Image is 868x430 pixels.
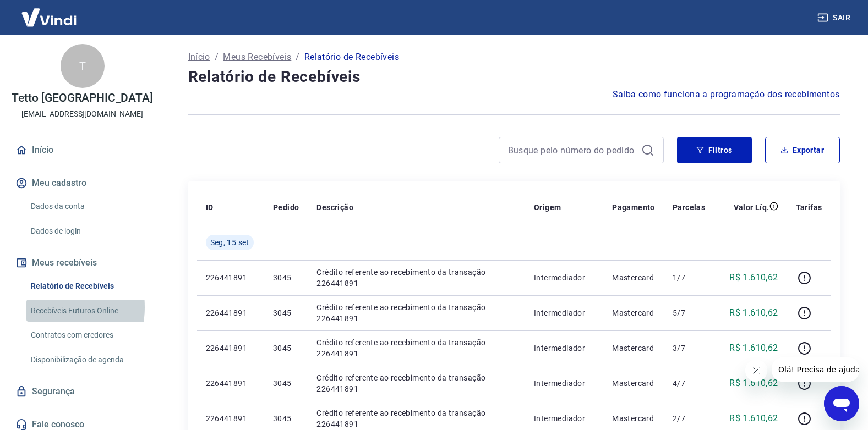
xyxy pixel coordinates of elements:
[12,92,153,104] p: Tetto [GEOGRAPHIC_DATA]
[534,307,594,318] p: Intermediador
[316,407,516,429] p: Crédito referente ao recebimento da transação 226441891
[13,171,151,195] button: Meu cadastro
[734,202,769,213] p: Valor Líq.
[612,343,655,354] p: Mastercard
[188,51,210,64] a: Início
[26,300,151,322] a: Recebíveis Futuros Online
[13,1,85,34] img: Vindi
[26,195,151,218] a: Dados da conta
[206,202,214,213] p: ID
[273,307,299,318] p: 3045
[304,51,399,64] p: Relatório de Recebíveis
[215,51,219,64] p: /
[673,307,705,318] p: 5/7
[613,88,840,101] a: Saiba como funciona a programação dos recebimentos
[729,306,778,319] p: R$ 1.610,62
[673,272,705,283] p: 1/7
[26,324,151,346] a: Contratos com credores
[206,272,255,283] p: 226441891
[316,337,516,359] p: Crédito referente ao recebimento da transação 226441891
[223,51,291,64] a: Meus Recebíveis
[729,341,778,355] p: R$ 1.610,62
[729,412,778,425] p: R$ 1.610,62
[273,413,299,424] p: 3045
[13,251,151,275] button: Meus recebíveis
[534,413,594,424] p: Intermediador
[824,386,859,421] iframe: Botão para abrir a janela de mensagens
[7,8,92,16] span: Olá! Precisa de ajuda?
[316,202,353,213] p: Descrição
[677,137,752,163] button: Filtros
[210,237,249,248] span: Seg, 15 set
[673,343,705,354] p: 3/7
[316,267,516,289] p: Crédito referente ao recebimento da transação 226441891
[273,202,299,213] p: Pedido
[745,360,767,382] iframe: Fechar mensagem
[21,108,143,120] p: [EMAIL_ADDRESS][DOMAIN_NAME]
[206,413,255,424] p: 226441891
[612,307,655,318] p: Mastercard
[296,51,299,64] p: /
[612,272,655,283] p: Mastercard
[765,137,840,163] button: Exportar
[316,372,516,394] p: Crédito referente ao recebimento da transação 226441891
[273,378,299,389] p: 3045
[815,8,855,28] button: Sair
[534,343,594,354] p: Intermediador
[26,220,151,242] a: Dados de login
[508,142,637,158] input: Busque pelo número do pedido
[26,275,151,297] a: Relatório de Recebíveis
[13,138,151,162] a: Início
[612,413,655,424] p: Mastercard
[612,202,655,213] p: Pagamento
[273,343,299,354] p: 3045
[61,44,105,88] div: T
[534,378,594,389] p: Intermediador
[673,378,705,389] p: 4/7
[673,202,705,213] p: Parcelas
[26,349,151,371] a: Disponibilização de agenda
[273,272,299,283] p: 3045
[534,202,561,213] p: Origem
[188,66,840,88] h4: Relatório de Recebíveis
[206,378,255,389] p: 226441891
[13,379,151,404] a: Segurança
[772,357,859,382] iframe: Mensagem da empresa
[206,307,255,318] p: 226441891
[612,378,655,389] p: Mastercard
[729,377,778,390] p: R$ 1.610,62
[206,343,255,354] p: 226441891
[796,202,822,213] p: Tarifas
[316,302,516,324] p: Crédito referente ao recebimento da transação 226441891
[729,271,778,284] p: R$ 1.610,62
[534,272,594,283] p: Intermediador
[673,413,705,424] p: 2/7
